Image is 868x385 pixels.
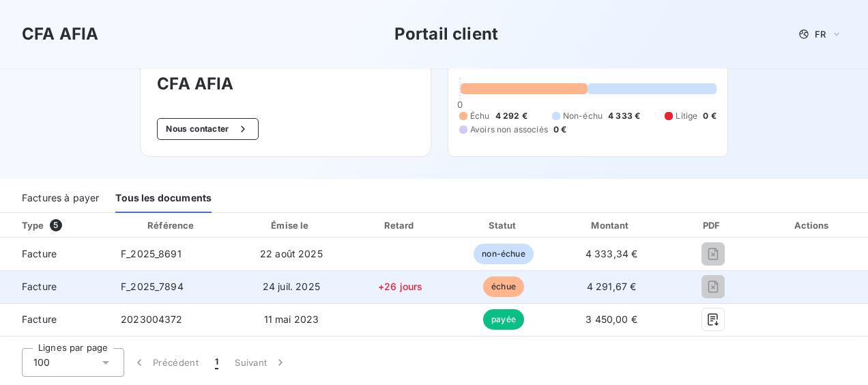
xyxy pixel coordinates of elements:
div: Actions [760,218,865,232]
span: 2023004372 [121,313,183,325]
span: Facture [11,313,99,326]
div: Statut [455,218,552,232]
span: 4 333,34 € [585,248,638,259]
span: Facture [11,280,99,294]
h3: CFA AFIA [157,72,414,96]
div: PDF [671,218,755,232]
span: Avoirs non associés [470,124,548,136]
span: payée [483,309,524,330]
span: 11 mai 2023 [264,313,319,325]
span: +26 jours [378,281,422,292]
span: non-échue [474,244,533,264]
span: Non-échu [563,110,603,122]
h3: CFA AFIA [22,22,98,46]
span: 3 450,00 € [585,313,637,325]
span: 0 [457,99,463,110]
button: 1 [207,348,227,377]
div: Factures à payer [22,184,99,213]
span: 4 291,67 € [587,281,637,292]
div: Retard [351,218,450,232]
span: 100 [33,356,50,369]
button: Suivant [227,348,295,377]
span: 4 292 € [495,110,527,122]
span: 4 333 € [608,110,640,122]
span: 5 [50,219,62,231]
span: F_2025_7894 [121,281,184,292]
div: Émise le [237,218,346,232]
span: F_2025_8691 [121,248,182,259]
span: Litige [676,110,697,122]
div: Montant [558,218,665,232]
button: Nous contacter [157,118,258,140]
span: échue [483,276,524,297]
div: Type [14,218,107,232]
span: 0 € [703,110,716,122]
div: Tous les documents [115,184,212,213]
span: 1 [215,356,218,369]
span: 0 € [553,124,566,136]
div: Référence [147,220,194,231]
span: 24 juil. 2025 [263,281,320,292]
button: Précédent [124,348,207,377]
h3: Portail client [394,22,498,46]
span: Facture [11,247,99,261]
span: FR [815,29,826,40]
span: 22 août 2025 [260,248,323,259]
span: Échu [470,110,490,122]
